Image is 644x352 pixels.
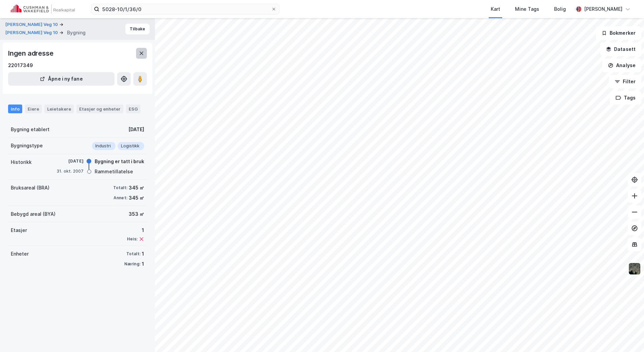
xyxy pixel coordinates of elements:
div: Mine Tags [515,5,539,13]
div: 31. okt. 2007 [57,168,84,174]
div: [DATE] [128,125,144,134]
div: Bruksareal (BRA) [11,184,50,192]
div: [PERSON_NAME] [584,5,622,13]
div: Bebygd areal (BYA) [11,210,56,218]
div: Bygning er tatt i bruk [95,157,144,166]
button: [PERSON_NAME] Veg 10 [5,21,59,28]
div: ESG [126,105,140,113]
div: Enheter [11,250,29,258]
div: Historikk [11,158,32,166]
button: Åpne i ny fane [8,72,115,86]
div: Totalt: [113,185,127,190]
div: 1 [142,260,144,268]
div: 345 ㎡ [129,184,144,192]
button: Bokmerker [596,26,641,40]
div: Heis: [127,236,137,242]
button: Analyse [602,59,641,72]
div: 1 [127,226,144,234]
div: Bygning etablert [11,125,50,134]
div: Kontrollprogram for chat [610,320,644,352]
div: Næring: [124,261,140,267]
div: Totalt: [126,251,140,257]
div: Rammetillatelse [95,168,133,176]
button: Tags [610,91,641,105]
div: Etasjer [11,226,27,234]
div: [DATE] [57,158,84,164]
div: Kart [491,5,500,13]
div: Info [8,105,22,113]
div: Ingen adresse [8,48,55,59]
button: Filter [609,75,641,88]
div: Eiere [25,105,42,113]
img: cushman-wakefield-realkapital-logo.202ea83816669bd177139c58696a8fa1.svg [11,4,75,14]
button: Tilbake [125,24,150,34]
div: Bygning [67,29,86,37]
div: Leietakere [44,105,74,113]
div: 353 ㎡ [129,210,144,218]
div: 1 [142,250,144,258]
div: Bygningstype [11,142,43,150]
iframe: Chat Widget [610,320,644,352]
div: 22017349 [8,61,33,69]
div: Bolig [554,5,566,13]
img: 9k= [628,262,641,275]
div: Etasjer og enheter [79,106,121,112]
button: [PERSON_NAME] Veg 10 [5,29,59,36]
div: Annet: [114,195,127,201]
button: Datasett [600,42,641,56]
input: Søk på adresse, matrikkel, gårdeiere, leietakere eller personer [99,4,271,14]
div: 345 ㎡ [129,194,144,202]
